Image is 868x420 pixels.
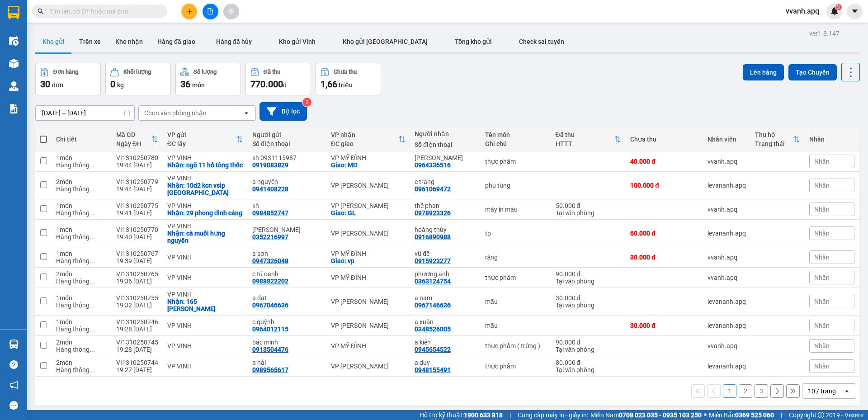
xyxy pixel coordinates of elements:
[556,131,614,138] div: Đã thu
[90,366,95,373] span: ...
[216,38,252,45] span: Hàng đã hủy
[590,410,702,420] span: Miền Nam
[56,294,107,302] div: 1 món
[108,31,150,52] button: Kho nhận
[485,230,547,237] div: tp
[40,79,50,90] span: 30
[116,233,158,241] div: 19:40 [DATE]
[56,209,107,217] div: Hàng thông thường
[56,339,107,346] div: 2 món
[116,346,158,353] div: 19:28 [DATE]
[50,6,156,16] input: Tìm tên, số ĐT hoặc mã đơn
[56,326,107,333] div: Hàng thông thường
[228,8,234,14] span: aim
[331,250,406,257] div: VP MỸ ĐÌNH
[485,140,547,147] div: Ghi chú
[755,140,793,147] div: Trạng thái
[35,63,101,95] button: Đơn hàng30đơn
[123,69,151,75] div: Khối lượng
[252,233,288,241] div: 0352216997
[36,106,134,120] input: Select a date range.
[755,131,793,138] div: Thu hộ
[331,202,406,209] div: VP [PERSON_NAME]
[814,206,830,213] span: Nhãn
[116,278,158,285] div: 19:36 [DATE]
[630,322,698,329] div: 30.000 đ
[167,230,243,244] div: Nhận: cà muối hưng nguyên
[847,4,863,19] button: caret-down
[9,59,19,68] img: warehouse-icon
[186,8,193,14] span: plus
[167,140,236,147] div: ĐC lấy
[90,161,95,169] span: ...
[250,79,283,90] span: 770.000
[830,7,839,15] img: icon-new-feature
[116,140,151,147] div: Ngày ĐH
[781,410,782,420] span: |
[556,346,622,353] div: Tại văn phòng
[116,270,158,278] div: VI1310250765
[630,136,698,143] div: Chưa thu
[415,130,476,137] div: Người nhận
[116,339,158,346] div: VI1310250745
[415,302,451,309] div: 0967146636
[116,250,158,257] div: VI1310250767
[331,322,406,329] div: VP [PERSON_NAME]
[708,254,746,261] div: vvanh.apq
[415,141,476,148] div: Số điện thoại
[485,298,547,305] div: mẫu
[415,318,476,326] div: a xuân
[150,31,203,52] button: Hàng đã giao
[485,158,547,165] div: thực phẩm
[144,109,207,118] div: Chọn văn phòng nhận
[9,81,19,91] img: warehouse-icon
[814,322,830,329] span: Nhãn
[252,140,322,147] div: Số điện thoại
[331,161,406,169] div: Giao: MĐ
[8,6,19,19] img: logo-vxr
[415,154,476,161] div: kim liên
[415,202,476,209] div: thế phan
[339,81,353,89] span: triệu
[252,154,322,161] div: kh 0931115987
[243,109,250,117] svg: open
[252,302,288,309] div: 0967046636
[116,178,158,185] div: VI1310250779
[556,359,622,366] div: 80.000 đ
[167,322,243,329] div: VP VINH
[167,298,243,312] div: Nhận: 165 đặng thai mai
[809,136,854,143] div: Nhãn
[116,366,158,373] div: 19:27 [DATE]
[708,274,746,281] div: vvanh.apq
[110,79,115,90] span: 0
[415,359,476,366] div: a duy
[556,270,622,278] div: 90.000 đ
[116,326,158,333] div: 19:28 [DATE]
[252,226,322,233] div: c ngọc
[175,63,241,95] button: Số lượng36món
[9,340,19,349] img: warehouse-icon
[723,384,736,398] button: 1
[252,294,322,302] div: a đạt
[56,250,107,257] div: 1 món
[420,410,503,420] span: Hỗ trợ kỹ thuật:
[556,202,622,209] div: 50.000 đ
[56,202,107,209] div: 1 món
[814,274,830,281] span: Nhãn
[56,185,107,193] div: Hàng thông thường
[556,366,622,373] div: Tại văn phòng
[56,226,107,233] div: 1 món
[788,64,837,80] button: Tạo Chuyến
[90,233,95,241] span: ...
[630,158,698,165] div: 40.000 đ
[518,410,588,420] span: Cung cấp máy in - giấy in:
[331,274,406,281] div: VP MỸ ĐÌNH
[53,69,78,75] div: Đơn hàng
[56,278,107,285] div: Hàng thông thường
[252,209,288,217] div: 0984852747
[814,298,830,305] span: Nhãn
[56,233,107,241] div: Hàng thông thường
[708,182,746,189] div: levananh.apq
[808,387,836,396] div: 10 / trang
[90,346,95,353] span: ...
